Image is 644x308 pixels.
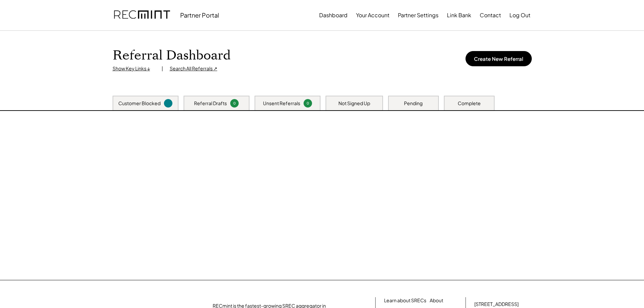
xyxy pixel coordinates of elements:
img: recmint-logotype%403x.png [114,4,170,27]
a: Learn about SRECs [384,297,426,304]
div: 0 [305,101,311,106]
button: Link Bank [447,8,471,22]
div: Pending [404,100,423,107]
div: Partner Portal [180,11,219,19]
div: Customer Blocked [118,100,161,107]
button: Dashboard [319,8,348,22]
div: 0 [231,101,238,106]
div: Unsent Referrals [263,100,300,107]
a: About [430,297,443,304]
button: Log Out [509,8,530,22]
div: Show Key Links ↓ [113,65,155,72]
button: Your Account [356,8,389,22]
div: Complete [458,100,481,107]
div: [STREET_ADDRESS] [474,301,519,308]
button: Contact [480,8,501,22]
h1: Referral Dashboard [113,48,231,64]
button: Create New Referral [466,51,532,66]
button: Partner Settings [398,8,438,22]
div: | [162,65,163,72]
div: Search All Referrals ↗ [170,65,217,72]
div: Referral Drafts [194,100,227,107]
div: Not Signed Up [338,100,370,107]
